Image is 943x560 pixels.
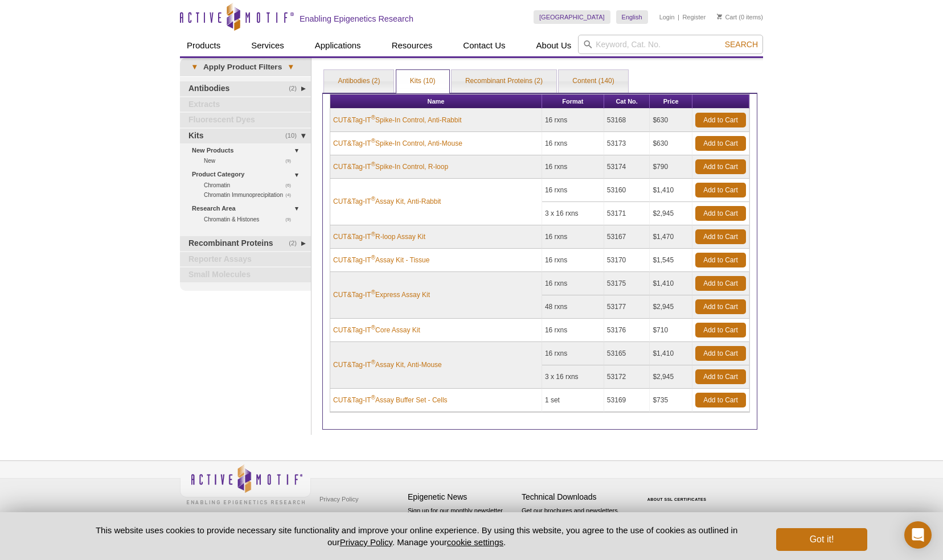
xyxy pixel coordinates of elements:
[204,156,297,166] a: (9)New
[324,70,393,93] a: Antibodies (2)
[452,70,556,93] a: Recombinant Proteins (2)
[604,249,650,272] td: 53170
[650,94,692,109] th: Price
[650,132,692,155] td: $630
[308,35,368,56] a: Applications
[604,365,650,389] td: 53172
[180,252,311,267] a: Reporter Assays
[534,10,610,24] a: [GEOGRAPHIC_DATA]
[635,481,721,506] table: Click to Verify - This site chose Symantec SSL for secure e-commerce and confidential communicati...
[695,369,746,384] a: Add to Cart
[647,497,707,501] a: ABOUT SSL CERTIFICATES
[604,342,650,365] td: 53165
[542,249,604,272] td: 16 rxns
[204,190,297,200] a: (4)Chromatin Immunoprecipitation
[300,14,413,24] h2: Enabling Epigenetics Research
[695,299,746,314] a: Add to Cart
[371,359,375,365] sup: ®
[542,342,604,365] td: 16 rxns
[776,528,867,551] button: Got it!
[530,35,579,56] a: About Us
[522,506,630,535] p: Get our brochures and newsletters, or request them by mail.
[317,508,376,525] a: Terms & Conditions
[650,109,692,132] td: $630
[650,389,692,412] td: $735
[333,138,462,149] a: CUT&Tag-IT®Spike-In Control, Anti-Mouse
[695,323,746,337] a: Add to Cart
[333,290,430,300] a: CUT&Tag-IT®Express Assay Kit
[285,180,297,190] span: (6)
[650,295,692,319] td: $2,945
[695,183,746,197] a: Add to Cart
[396,70,449,93] a: Kits (10)
[604,295,650,319] td: 53177
[725,40,758,49] span: Search
[76,524,757,548] p: This website uses cookies to provide necessary site functionality and improve your online experie...
[180,81,311,96] a: (2)Antibodies
[317,491,361,508] a: Privacy Policy
[604,225,650,249] td: 53167
[192,203,304,215] a: Research Area
[695,229,746,244] a: Add to Cart
[695,393,746,407] a: Add to Cart
[650,225,692,249] td: $1,470
[542,202,604,225] td: 3 x 16 rxns
[204,215,297,224] a: (9)Chromatin & Histones
[244,35,291,56] a: Services
[371,231,375,237] sup: ®
[695,346,746,361] a: Add to Cart
[717,14,722,19] img: Your Cart
[616,10,648,24] a: English
[204,180,297,190] a: (6)Chromatin
[650,319,692,342] td: $710
[904,521,932,549] div: Open Intercom Messenger
[371,289,375,295] sup: ®
[192,168,304,180] a: Product Category
[282,62,300,72] span: ▾
[180,129,311,143] a: (10)Kits
[522,492,630,502] h4: Technical Downloads
[333,255,429,265] a: CUT&Tag-IT®Assay Kit - Tissue
[682,13,706,21] a: Register
[650,155,692,179] td: $790
[604,272,650,295] td: 53175
[333,360,442,370] a: CUT&Tag-IT®Assay Kit, Anti-Mouse
[659,13,675,21] a: Login
[650,249,692,272] td: $1,545
[371,138,375,144] sup: ®
[695,253,746,267] a: Add to Cart
[408,506,516,545] p: Sign up for our monthly newsletter highlighting recent publications in the field of epigenetics.
[604,132,650,155] td: 53173
[371,161,375,167] sup: ®
[542,272,604,295] td: 16 rxns
[180,236,311,251] a: (2)Recombinant Proteins
[542,179,604,202] td: 16 rxns
[180,35,227,56] a: Products
[542,319,604,342] td: 16 rxns
[408,492,516,502] h4: Epigenetic News
[333,162,448,172] a: CUT&Tag-IT®Spike-In Control, R-loop
[333,232,425,242] a: CUT&Tag-IT®R-loop Assay Kit
[695,159,746,174] a: Add to Cart
[542,295,604,319] td: 48 rxns
[371,114,375,121] sup: ®
[456,35,512,56] a: Contact Us
[285,215,297,224] span: (9)
[604,109,650,132] td: 53168
[604,202,650,225] td: 53171
[385,35,440,56] a: Resources
[333,325,420,335] a: CUT&Tag-IT®Core Assay Kit
[371,324,375,331] sup: ®
[650,179,692,202] td: $1,410
[717,10,763,24] li: (0 items)
[542,155,604,179] td: 16 rxns
[186,62,203,72] span: ▾
[678,10,679,24] li: |
[604,155,650,179] td: 53174
[180,267,311,282] a: Small Molecules
[371,254,375,261] sup: ®
[650,342,692,365] td: $1,410
[542,365,604,389] td: 3 x 16 rxns
[333,196,441,207] a: CUT&Tag-IT®Assay Kit, Anti-Rabbit
[542,94,604,109] th: Format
